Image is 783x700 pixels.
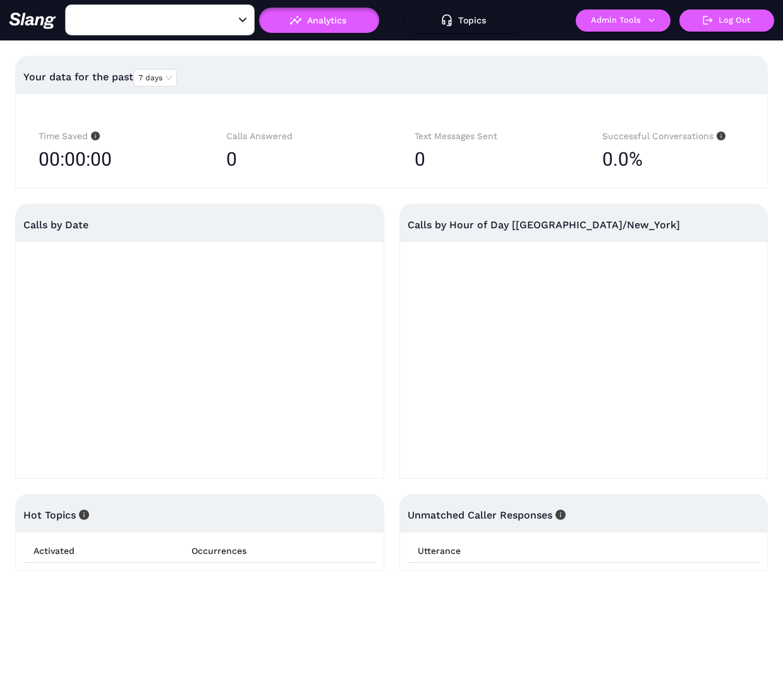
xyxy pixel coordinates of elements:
button: Analytics [259,8,379,33]
button: Open [235,13,250,28]
span: info-circle [713,132,725,140]
span: info-circle [88,132,100,140]
span: 00:00:00 [39,144,112,175]
span: Successful Conversations [602,131,725,141]
div: Your data for the past [23,62,760,92]
button: Topics [404,8,525,33]
span: Unmatched Caller Responses [408,509,566,521]
span: info-circle [76,510,89,520]
span: 0 [226,148,237,170]
span: 7 days [138,70,172,86]
div: Calls Answered [226,129,368,144]
span: Time Saved [39,131,100,141]
div: Text Messages Sent [415,129,557,144]
div: Calls by Hour of Day [[GEOGRAPHIC_DATA]/New_York] [408,204,760,245]
a: Analytics [259,15,379,24]
button: Admin Tools [576,9,671,32]
span: info-circle [552,510,566,520]
th: Activated [23,539,181,563]
th: Utterance [408,539,760,563]
th: Occurrences [181,539,375,563]
span: 0 [415,148,425,170]
button: Log Out [679,9,774,32]
img: 623511267c55cb56e2f2a487_logo2.png [9,12,56,29]
div: Calls by Date [23,204,376,245]
span: Hot Topics [23,509,89,521]
span: 0.0% [602,144,643,175]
